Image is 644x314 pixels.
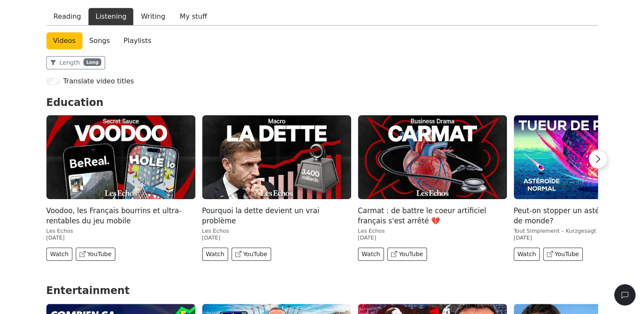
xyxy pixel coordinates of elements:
span: [DATE] [46,234,65,241]
a: Videos [46,32,83,49]
span: [DATE] [202,234,220,241]
button: Listening [88,8,134,26]
img: hqdefault.jpg [46,115,195,199]
button: Watch [46,248,73,261]
button: My stuff [172,8,214,26]
button: Watch [202,248,229,261]
img: hqdefault.jpg [202,115,351,199]
button: YouTube [232,248,271,261]
span: Long [83,58,102,66]
div: Voodoo, les Français bourrins et ultra-rentables du jeu mobile [46,206,195,226]
button: Watch [358,248,384,261]
a: Playlists [117,32,158,49]
div: Les Echos [358,228,507,241]
span: [DATE] [358,234,376,241]
button: YouTube [387,248,427,261]
div: Pourquoi la dette devient un vrai problème [202,206,351,226]
button: Reading [46,8,89,26]
button: Watch [514,248,540,261]
div: Translate video titles [63,76,134,86]
h3: Entertainment [46,285,598,297]
div: Les Echos [46,228,195,241]
button: YouTube [543,248,583,261]
button: LengthLong [46,56,106,69]
span: [DATE] [514,234,532,241]
img: hqdefault.jpg [358,115,507,199]
button: YouTube [76,248,115,261]
a: Songs [83,32,117,49]
button: Writing [134,8,172,26]
h3: Education [46,97,598,109]
div: Carmat : de battre le coeur artificiel français s'est arrêté 💔 [358,206,507,226]
div: Les Echos [202,228,351,241]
